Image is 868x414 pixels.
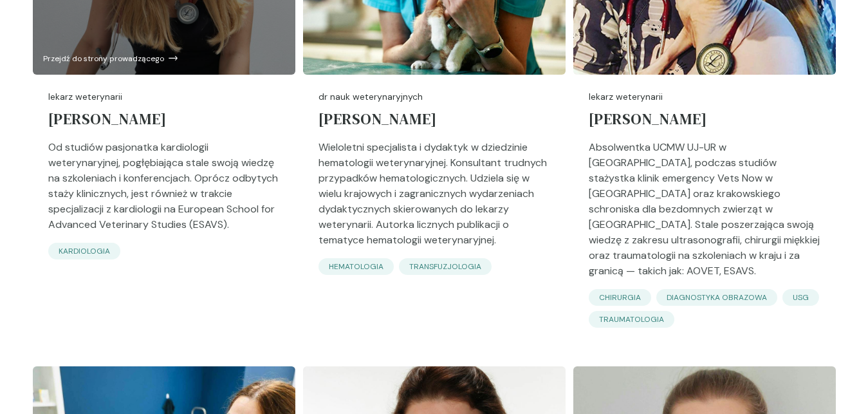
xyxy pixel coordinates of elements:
p: USG [793,292,809,303]
p: Wieloletni specjalista i dydaktyk w dziedzinie hematologii weterynaryjnej. Konsultant trudnych pr... [319,140,550,258]
p: diagnostyka obrazowa [667,292,767,303]
p: chirurgia [599,292,641,303]
p: hematologia [329,261,383,272]
p: Od studiów pasjonatka kardiologii weterynaryjnej, pogłębiająca stale swoją wiedzę na szkoleniach ... [48,140,280,243]
p: traumatologia [599,314,664,325]
p: lekarz weterynarii [589,90,820,104]
a: [PERSON_NAME] [48,104,280,140]
p: Przejdź do strony prowadzącego [43,53,164,64]
a: [PERSON_NAME] [319,104,550,140]
p: lekarz weterynarii [48,90,280,104]
p: dr nauk weterynaryjnych [319,90,550,104]
p: transfuzjologia [409,261,481,272]
p: Absolwentka UCMW UJ-UR w [GEOGRAPHIC_DATA], podczas studiów stażystka klinik emergency Vets Now w... [589,140,820,289]
p: kardiologia [59,245,110,257]
a: [PERSON_NAME] [589,104,820,140]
